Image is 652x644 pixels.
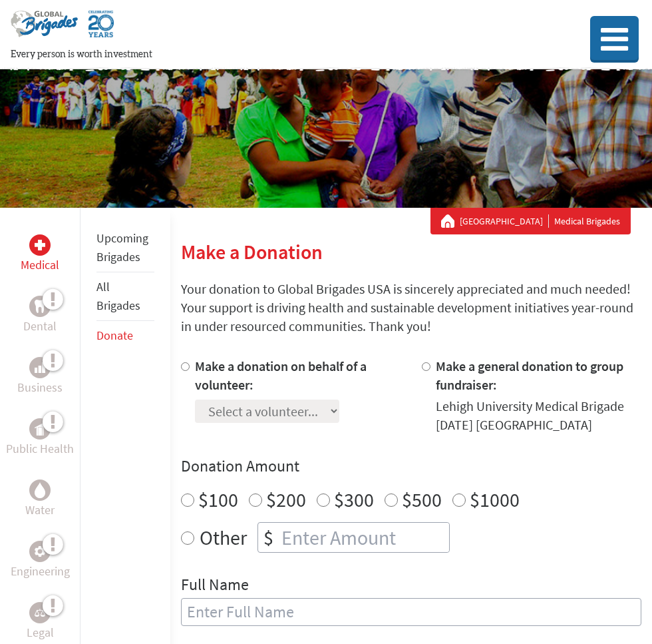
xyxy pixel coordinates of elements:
div: Business [29,357,51,378]
a: EngineeringEngineering [11,541,70,581]
div: $ [258,523,279,552]
p: Every person is worth investment [11,48,536,61]
label: $100 [198,487,238,512]
li: Upcoming Brigades [96,224,154,272]
label: Full Name [181,574,249,598]
div: Legal Empowerment [29,602,51,623]
p: Water [25,501,55,519]
img: Dental [35,300,45,312]
label: $300 [334,487,374,512]
label: Make a donation on behalf of a volunteer: [195,358,367,393]
img: Engineering [35,546,45,557]
a: [GEOGRAPHIC_DATA] [460,214,549,228]
img: Public Health [35,422,45,436]
h2: Make a Donation [181,240,641,264]
img: Global Brigades Logo [11,11,78,48]
img: Medical [35,240,45,250]
div: Water [29,480,51,501]
input: Enter Full Name [181,598,641,626]
label: Other [200,522,247,553]
label: Make a general donation to group fundraiser: [436,358,623,393]
div: Lehigh University Medical Brigade [DATE] [GEOGRAPHIC_DATA] [436,397,641,434]
a: BusinessBusiness [17,357,63,397]
div: Engineering [29,541,51,562]
li: All Brigades [96,272,154,321]
img: Water [35,482,45,497]
div: Public Health [29,418,51,440]
div: Dental [29,296,51,317]
a: MedicalMedical [21,234,59,274]
li: Donate [96,321,154,350]
a: All Brigades [96,279,140,313]
img: Business [35,362,45,373]
div: Medical [29,234,51,256]
a: Upcoming Brigades [96,230,148,264]
div: Medical Brigades [441,214,620,228]
p: Dental [23,317,57,336]
img: Global Brigades Celebrating 20 Years [88,11,114,48]
a: Public HealthPublic Health [6,418,74,458]
h4: Donation Amount [181,456,641,477]
p: Business [17,378,63,397]
p: Your donation to Global Brigades USA is sincerely appreciated and much needed! Your support is dr... [181,280,641,336]
p: Medical [21,256,59,274]
a: Donate [96,328,133,343]
img: Legal Empowerment [35,609,45,617]
p: Engineering [11,562,70,581]
a: DentalDental [23,296,57,336]
label: $1000 [470,487,520,512]
p: Public Health [6,440,74,458]
input: Enter Amount [279,523,449,552]
a: WaterWater [25,480,55,519]
label: $200 [266,487,306,512]
label: $500 [402,487,442,512]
